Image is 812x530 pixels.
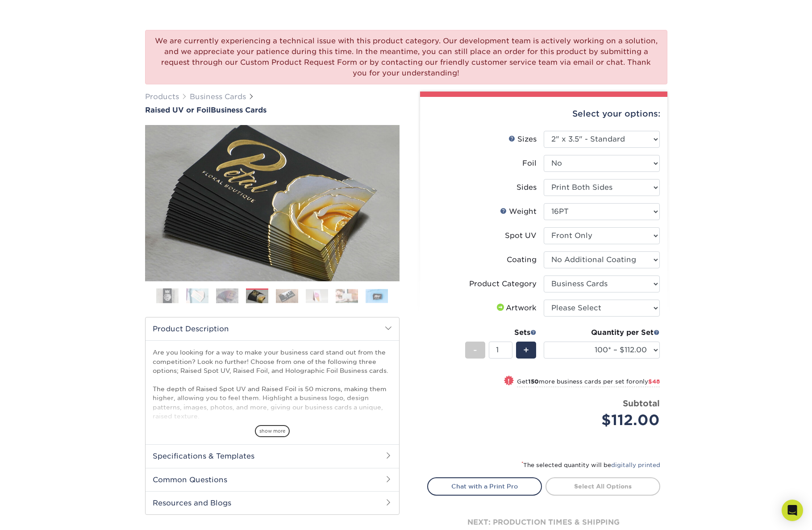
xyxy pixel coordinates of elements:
h2: Specifications & Templates [146,444,399,467]
span: show more [255,425,290,437]
img: Business Cards 08 [366,289,388,303]
span: - [473,343,477,357]
h2: Resources and Blogs [146,491,399,514]
img: Business Cards 05 [276,289,298,303]
h2: Product Description [146,317,399,340]
img: Business Cards 01 [156,285,179,307]
img: Business Cards 02 [186,288,208,304]
small: Get more business cards per set for [517,378,660,387]
div: $112.00 [550,409,660,431]
img: Business Cards 06 [306,289,328,303]
div: Spot UV [505,230,537,241]
div: Sets [465,327,537,338]
img: Raised UV or Foil 04 [145,115,400,291]
div: Artwork [495,303,537,313]
div: We are currently experiencing a technical issue with this product category. Our development team ... [145,30,667,84]
div: Product Category [469,279,537,289]
a: Select All Options [545,477,660,495]
a: Raised UV or FoilBusiness Cards [145,106,400,114]
img: Business Cards 04 [246,289,268,305]
div: Quantity per Set [544,327,660,338]
h1: Business Cards [145,106,400,114]
div: Sizes [508,134,537,145]
span: $48 [648,378,660,385]
div: Coating [507,255,537,265]
img: Business Cards 07 [336,289,358,303]
div: Foil [522,158,537,169]
div: Select your options: [427,97,660,131]
div: Sides [516,182,537,193]
span: only [635,378,660,385]
strong: 150 [528,378,539,385]
small: The selected quantity will be [521,462,660,468]
a: Business Cards [190,92,246,101]
div: Weight [500,206,537,217]
a: Chat with a Print Pro [427,477,542,495]
a: digitally printed [611,462,660,468]
h2: Common Questions [146,468,399,491]
img: Business Cards 03 [216,288,238,304]
p: Are you looking for a way to make your business card stand out from the competition? Look no furt... [153,348,392,521]
a: Products [145,92,179,101]
span: + [523,343,529,357]
strong: Subtotal [623,398,660,408]
div: Open Intercom Messenger [782,500,803,521]
span: ! [508,376,510,386]
span: Raised UV or Foil [145,106,211,114]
